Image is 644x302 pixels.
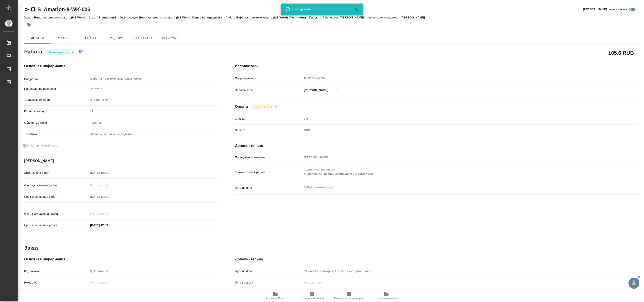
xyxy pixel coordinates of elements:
[235,128,302,132] p: Валюта
[46,49,75,55] div: Готов к работе
[132,36,154,41] span: Чат заказа
[24,269,89,273] p: Код заказа
[24,132,89,136] p: Тематика
[24,47,42,55] h2: Работа
[294,290,331,302] button: Скопировать бриф
[367,16,401,19] p: Клиентские менеджеры
[333,85,342,95] button: Удалить исполнителя
[292,7,347,11] div: Скопировано!
[48,50,70,54] button: Готов к работе
[89,268,218,274] input: Пустое поле
[24,64,217,69] h4: Основная информация
[99,16,120,19] p: S_Amarion-8
[376,297,397,300] span: Обновить файлы
[236,16,309,19] p: Верстка простого макета (MS Word), Рус → Англ
[302,268,605,274] input: Пустое поле
[89,96,218,104] div: Страница А4
[24,20,34,30] button: Добавить тэг
[257,290,294,302] button: Папка на Drive
[89,130,218,138] div: Агрохимия, растениеводство
[24,87,89,91] p: Направление перевода
[235,117,302,121] p: Ставка
[235,269,302,273] p: Путь на drive
[89,182,127,189] input: Пустое поле
[24,244,39,251] h2: Заказ
[159,36,180,41] span: SmartCat
[120,16,139,19] p: Этапы услуги
[34,16,89,19] p: Верстка простого макета (MS Word)
[302,115,605,122] input: Пустое поле
[24,212,89,216] p: Факт. срок заверш. работ
[302,126,605,134] div: RUB
[302,154,605,161] input: Пустое поле
[266,297,284,300] span: Папка на Drive
[24,77,89,81] p: Вид работ
[24,183,89,188] p: Факт. дата начала работ
[24,280,89,285] p: Номер РО
[89,108,218,114] input: Пустое поле
[24,171,89,175] p: Дата начала работ
[89,119,218,126] div: Техника
[31,143,59,148] span: Нотариальный заказ
[89,222,127,228] input: ✎ Введи что-нибудь
[24,109,89,113] p: Кол-во единиц
[89,210,127,217] input: Пустое поле
[106,36,127,41] span: Оценки
[254,105,273,109] button: Не оплачена
[89,170,127,176] input: Пустое поле
[630,279,638,288] span: 🙏
[608,49,634,57] h2: 105.6 RUB
[334,297,364,300] span: Скопировать мини-бриф
[368,290,405,302] button: Обновить файлы
[302,279,605,286] input: Пустое поле
[301,297,324,300] span: Скопировать бриф
[235,88,302,92] p: Исполнитель
[226,16,237,19] p: Работа
[235,104,248,109] h4: Оплата
[235,76,302,81] p: Подразделение
[24,121,89,125] p: Общая тематика
[235,170,302,174] p: Комментарий к работе
[24,257,217,262] h4: Основная информация
[235,257,639,262] h4: Дополнительно
[24,98,89,102] p: Тарифные единицы
[80,36,101,41] span: Файлы
[31,7,36,12] button: Скопировать ссылку
[302,166,605,178] textarea: подверстка перевода выделенное красной заливкой так и оставляем
[351,7,361,12] button: Закрыть
[235,280,302,285] p: Путь к заказу
[24,223,89,227] p: Срок завершения услуги
[340,16,367,19] p: [PERSON_NAME]
[24,16,34,19] p: Услуга
[27,36,48,41] span: Детали
[629,278,640,289] button: 🙏
[24,7,29,12] button: Скопировать ссылку для ЯМессенджера
[235,143,639,148] h4: Дополнительно
[331,290,368,302] button: Скопировать мини-бриф
[583,7,627,12] span: [PERSON_NAME] детали заказа
[302,88,328,92] p: [PERSON_NAME]
[235,186,302,190] p: Путь на drive
[24,158,217,164] h4: [PERSON_NAME]
[37,6,90,12] a: S_Amarion-8-WK-006
[139,16,226,19] p: Верстка простого макета (MS Word), Приемка подверстки
[89,279,218,286] input: Пустое поле
[53,36,74,41] span: Этапы
[89,194,127,200] input: Пустое поле
[89,16,98,19] p: Заказ:
[401,16,428,19] p: [PERSON_NAME]
[235,64,639,69] h4: Исполнители
[24,195,89,199] p: Срок завершения работ
[251,104,279,110] div: Готов к работе
[309,16,340,19] p: Проектный менеджер
[235,155,302,160] p: Последнее изменение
